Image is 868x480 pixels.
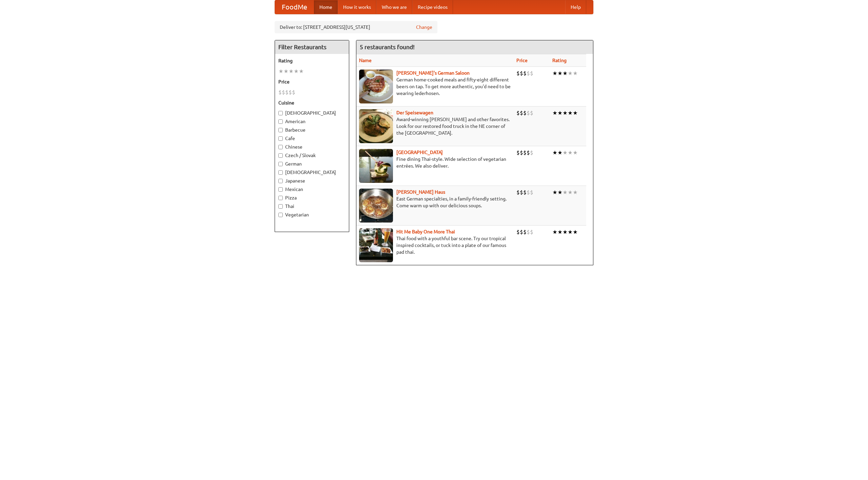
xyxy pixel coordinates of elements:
li: $ [523,189,527,196]
li: ★ [289,68,294,75]
label: Mexican [278,186,346,193]
b: Der Speisewagen [396,110,433,115]
a: Home [314,0,338,14]
input: Japanese [278,179,283,183]
input: Cafe [278,136,283,141]
img: kohlhaus.jpg [359,189,393,223]
li: $ [520,109,523,117]
label: Chinese [278,143,346,150]
label: Thai [278,203,346,210]
input: [DEMOGRAPHIC_DATA] [278,170,283,175]
li: ★ [552,109,557,117]
li: ★ [563,109,568,117]
p: East German specialties, in a family-friendly setting. Come warm up with our delicious soups. [359,195,511,209]
a: Change [416,24,432,31]
img: speisewagen.jpg [359,109,393,143]
li: ★ [568,228,573,236]
li: ★ [573,70,578,77]
li: $ [278,89,282,96]
li: $ [516,228,520,236]
a: Help [565,0,586,14]
li: ★ [278,68,283,75]
p: Thai food with a youthful bar scene. Try our tropical inspired cocktails, or tuck into a plate of... [359,235,511,255]
li: $ [530,189,533,196]
li: $ [523,149,527,156]
li: $ [282,89,285,96]
li: $ [285,89,289,96]
ng-pluralize: 5 restaurants found! [360,44,415,50]
a: [GEOGRAPHIC_DATA] [396,150,443,155]
h5: Cuisine [278,99,346,106]
li: ★ [552,70,557,77]
a: [PERSON_NAME]'s German Saloon [396,70,470,76]
label: [DEMOGRAPHIC_DATA] [278,110,346,116]
input: Mexican [278,187,283,192]
a: Recipe videos [412,0,453,14]
input: American [278,119,283,124]
li: ★ [552,189,557,196]
li: $ [520,189,523,196]
li: $ [527,149,530,156]
li: $ [527,70,530,77]
div: Deliver to: [STREET_ADDRESS][US_STATE] [275,21,437,33]
li: $ [516,70,520,77]
input: Pizza [278,196,283,200]
a: Name [359,58,372,63]
label: Barbecue [278,127,346,133]
li: ★ [294,68,299,75]
li: $ [527,228,530,236]
b: Hit Me Baby One More Thai [396,229,455,234]
li: ★ [568,70,573,77]
li: $ [520,70,523,77]
li: ★ [563,70,568,77]
li: $ [527,109,530,117]
li: $ [523,109,527,117]
label: Cafe [278,135,346,142]
li: ★ [557,189,563,196]
li: ★ [283,68,289,75]
p: German home-cooked meals and fifty-eight different beers on tap. To get more authentic, you'd nee... [359,76,511,97]
li: $ [530,109,533,117]
a: FoodMe [275,0,314,14]
li: $ [520,149,523,156]
li: $ [520,228,523,236]
p: Award-winning [PERSON_NAME] and other favorites. Look for our restored food truck in the NE corne... [359,116,511,136]
label: [DEMOGRAPHIC_DATA] [278,169,346,176]
li: $ [523,228,527,236]
li: ★ [568,109,573,117]
li: ★ [563,189,568,196]
li: ★ [568,149,573,156]
li: ★ [557,109,563,117]
li: ★ [573,109,578,117]
li: ★ [568,189,573,196]
li: $ [530,228,533,236]
input: Chinese [278,145,283,149]
label: Vegetarian [278,211,346,218]
a: Who we are [376,0,412,14]
input: Thai [278,204,283,209]
li: $ [530,70,533,77]
p: Fine dining Thai-style. Wide selection of vegetarian entrées. We also deliver. [359,156,511,169]
li: ★ [552,149,557,156]
a: [PERSON_NAME] Haus [396,189,445,195]
li: ★ [552,228,557,236]
label: Japanese [278,177,346,184]
a: Rating [552,58,567,63]
label: American [278,118,346,125]
li: ★ [299,68,304,75]
li: ★ [557,228,563,236]
li: ★ [573,228,578,236]
li: ★ [573,149,578,156]
li: ★ [563,228,568,236]
li: $ [523,70,527,77]
li: ★ [573,189,578,196]
li: ★ [557,149,563,156]
li: ★ [563,149,568,156]
label: Czech / Slovak [278,152,346,159]
li: $ [292,89,295,96]
input: German [278,162,283,166]
img: esthers.jpg [359,70,393,103]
